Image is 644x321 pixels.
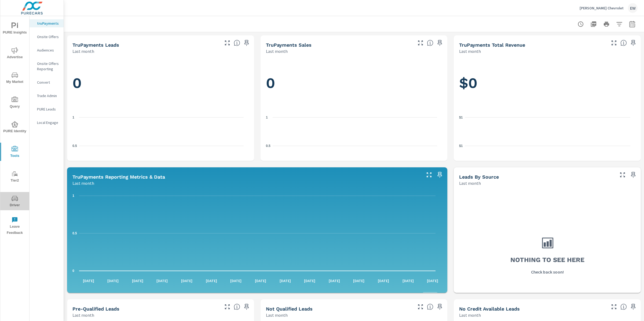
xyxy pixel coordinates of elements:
p: Last month [72,180,94,186]
button: "Export Report to PDF" [588,19,599,29]
text: 1 [266,115,268,119]
span: Driver [2,195,28,208]
text: $1 [459,115,463,119]
p: [DATE] [374,278,393,283]
p: Trade Admin [37,93,59,98]
button: Select Date Range [627,19,638,29]
div: nav menu [0,16,29,238]
p: [DATE] [423,278,442,283]
span: Save this to your personalized report [436,171,444,179]
button: Make Fullscreen [425,171,433,179]
text: 1 [72,194,74,198]
p: [DATE] [226,278,245,283]
div: EW [628,3,638,13]
button: Print Report [601,19,612,29]
h1: 0 [72,74,249,92]
p: Last month [459,180,481,186]
span: A lead that has been submitted but has not gone through the credit application process. [620,304,627,310]
span: Advertise [2,47,28,60]
text: 0 [72,269,74,273]
p: Last month [266,48,288,54]
button: Apply Filters [614,19,625,29]
button: Make Fullscreen [618,171,627,179]
span: Total revenue from sales matched to a truPayments lead. [Source: This data is sourced from the de... [620,40,627,46]
span: Save this to your personalized report [629,171,638,179]
div: Trade Admin [30,92,64,100]
h5: truPayments Leads [72,42,119,48]
p: PURE Leads [37,106,59,112]
span: Query [2,97,28,110]
div: Onsite Offers [30,33,64,41]
text: 0.5 [266,144,270,147]
h5: truPayments Sales [266,42,312,48]
p: Last month [459,312,481,318]
text: $1 [459,144,463,147]
text: 1 [72,115,74,119]
text: 0.5 [72,231,77,235]
p: [DATE] [153,278,171,283]
div: truPayments [30,19,64,27]
h3: Nothing to see here [510,255,584,264]
p: Local Engage [37,120,59,125]
div: Local Engage [30,119,64,127]
h5: Not Qualified Leads [266,306,313,312]
p: [DATE] [300,278,319,283]
p: Onsite Offers Reporting [37,61,59,72]
p: [DATE] [202,278,221,283]
span: The number of truPayments leads. [234,40,240,46]
h5: Leads By Source [459,174,499,180]
p: [DATE] [399,278,418,283]
h1: $0 [459,74,635,92]
span: Leave Feedback [2,217,28,236]
h5: No Credit Available Leads [459,306,520,312]
div: Convert [30,78,64,86]
p: [DATE] [349,278,368,283]
span: PURE Insights [2,23,28,36]
h5: truPayments Reporting Metrics & Data [72,174,165,180]
div: PURE Leads [30,105,64,113]
button: Make Fullscreen [416,39,425,47]
span: Save this to your personalized report [436,302,444,311]
p: Last month [459,48,481,54]
span: PURE Identity [2,121,28,134]
button: Make Fullscreen [610,39,618,47]
p: [DATE] [104,278,122,283]
p: Check back soon! [531,269,564,275]
span: Tools [2,146,28,159]
p: Onsite Offers [37,34,59,39]
span: Tier2 [2,171,28,184]
span: Save this to your personalized report [436,39,444,47]
p: [DATE] [251,278,270,283]
div: Onsite Offers Reporting [30,60,64,73]
span: A basic review has been done and approved the credit worthiness of the lead by the configured cre... [234,304,240,310]
button: Make Fullscreen [223,39,232,47]
span: Save this to your personalized report [629,39,638,47]
p: [DATE] [177,278,196,283]
span: Save this to your personalized report [242,302,251,311]
button: Make Fullscreen [416,302,425,311]
span: A basic review has been done and has not approved the credit worthiness of the lead by the config... [427,304,433,310]
p: Last month [266,312,288,318]
p: [DATE] [79,278,98,283]
p: Audiences [37,47,59,53]
span: My Market [2,72,28,85]
p: Last month [72,312,94,318]
p: [DATE] [276,278,295,283]
p: [DATE] [128,278,147,283]
div: Audiences [30,46,64,54]
p: Last month [72,48,94,54]
p: [PERSON_NAME] Chevrolet [580,6,624,10]
button: Make Fullscreen [223,302,232,311]
p: Convert [37,80,59,85]
text: 0.5 [72,144,77,147]
p: [DATE] [325,278,344,283]
span: Number of sales matched to a truPayments lead. [Source: This data is sourced from the dealer's DM... [427,40,433,46]
span: Save this to your personalized report [242,39,251,47]
h5: truPayments Total Revenue [459,42,525,48]
span: Save this to your personalized report [629,302,638,311]
h1: 0 [266,74,442,92]
h5: Pre-Qualified Leads [72,306,119,312]
p: truPayments [37,21,59,26]
button: Make Fullscreen [610,302,618,311]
